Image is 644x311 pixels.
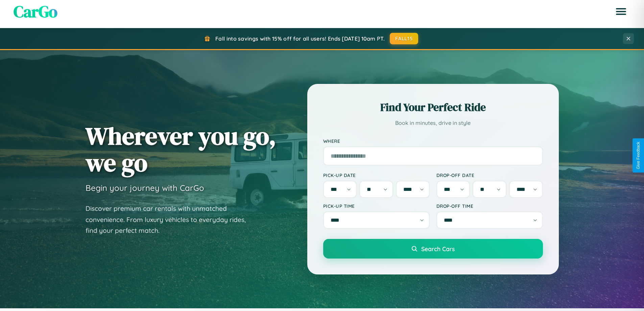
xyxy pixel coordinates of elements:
label: Drop-off Time [436,203,543,209]
h3: Begin your journey with CarGo [86,183,204,193]
button: Search Cars [323,239,543,259]
button: FALL15 [390,33,418,44]
span: Fall into savings with 15% off for all users! Ends [DATE] 10am PT. [215,35,385,42]
button: Open menu [612,2,630,21]
p: Discover premium car rentals with unmatched convenience. From luxury vehicles to everyday rides, ... [86,203,255,236]
span: CarGo [14,0,57,23]
h1: Wherever you go, we go [86,123,276,176]
label: Pick-up Date [323,172,430,178]
label: Where [323,138,543,144]
label: Drop-off Date [436,172,543,178]
span: Search Cars [421,245,455,252]
h2: Find Your Perfect Ride [323,100,543,115]
div: Give Feedback [636,142,641,169]
label: Pick-up Time [323,203,430,209]
p: Book in minutes, drive in style [323,118,543,128]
